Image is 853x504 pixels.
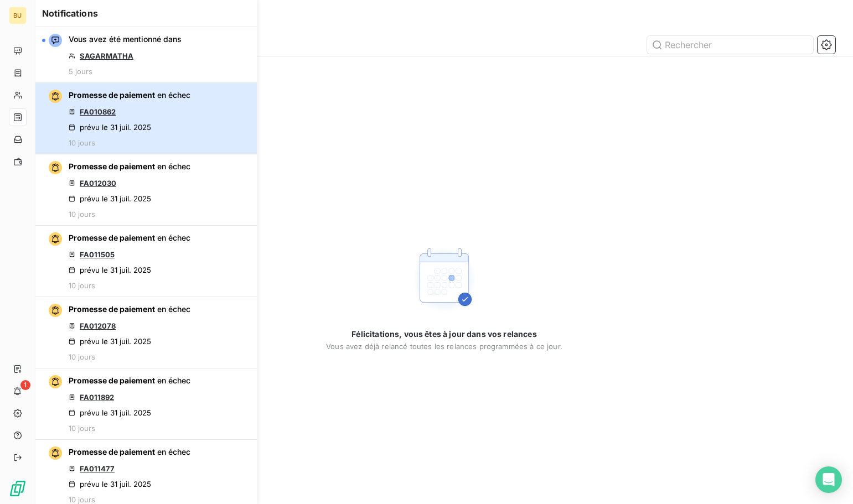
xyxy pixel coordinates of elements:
div: prévu le 31 juil. 2025 [69,123,151,132]
a: FA012030 [80,179,116,188]
span: en échec [157,376,190,385]
a: SAGARMATHA [80,51,133,60]
span: 10 jours [69,495,95,504]
span: 10 jours [69,281,95,290]
a: FA011477 [80,464,115,473]
span: en échec [157,233,190,242]
span: en échec [157,447,190,456]
button: Promesse de paiement en échecFA012078prévu le 31 juil. 202510 jours [35,297,257,368]
div: prévu le 31 juil. 2025 [69,266,151,274]
span: Vous avez été mentionné dans [69,34,182,45]
span: en échec [157,90,190,100]
span: en échec [157,162,190,171]
button: Promesse de paiement en échecFA010862prévu le 31 juil. 202510 jours [35,83,257,154]
span: Promesse de paiement [69,233,155,242]
span: 10 jours [69,424,95,433]
span: 10 jours [69,138,95,147]
div: Open Intercom Messenger [815,466,842,493]
button: Promesse de paiement en échecFA011505prévu le 31 juil. 202510 jours [35,226,257,297]
span: Promesse de paiement [69,90,155,100]
span: Promesse de paiement [69,162,155,171]
h6: Notifications [42,7,250,20]
img: Logo LeanPay [9,480,27,497]
span: Promesse de paiement [69,304,155,314]
span: 5 jours [69,67,92,76]
span: 1 [20,380,30,390]
button: Vous avez été mentionné dansSAGARMATHA5 jours [35,27,257,83]
a: FA010862 [80,107,116,116]
input: Rechercher [647,36,813,54]
span: en échec [157,304,190,314]
span: 10 jours [69,352,95,361]
a: FA011505 [80,250,115,259]
span: 10 jours [69,210,95,219]
span: Promesse de paiement [69,447,155,456]
div: prévu le 31 juil. 2025 [69,337,151,346]
a: FA012078 [80,321,116,330]
a: FA011892 [80,393,114,402]
button: Promesse de paiement en échecFA011892prévu le 31 juil. 202510 jours [35,368,257,440]
div: prévu le 31 juil. 2025 [69,480,151,489]
span: Promesse de paiement [69,376,155,385]
div: prévu le 31 juil. 2025 [69,194,151,203]
div: prévu le 31 juil. 2025 [69,408,151,417]
div: BU [9,7,27,24]
img: Empty state [409,245,480,315]
span: Vous avez déjà relancé toutes les relances programmées à ce jour. [326,342,562,351]
span: Félicitations, vous êtes à jour dans vos relances [351,329,536,340]
button: Promesse de paiement en échecFA012030prévu le 31 juil. 202510 jours [35,154,257,226]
